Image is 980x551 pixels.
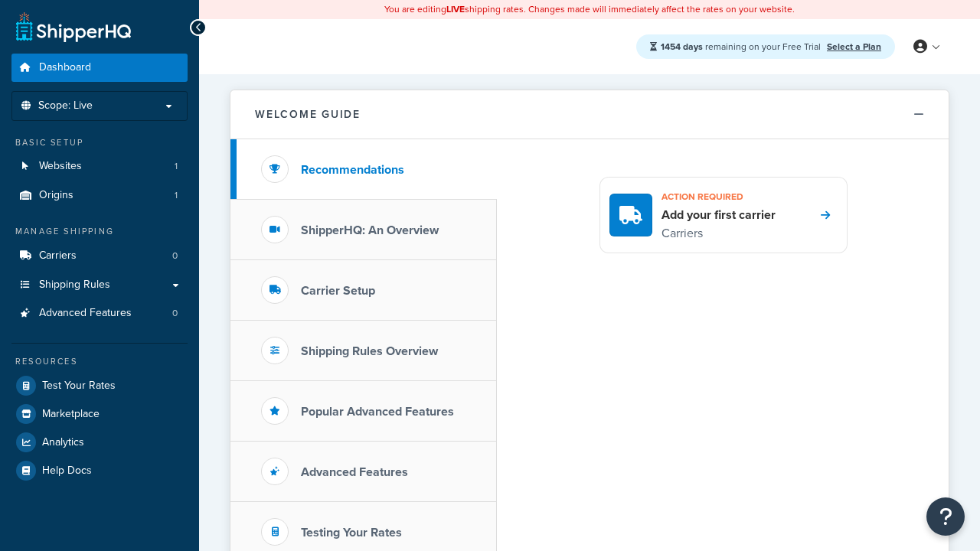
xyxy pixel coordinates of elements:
[11,181,188,210] li: Origins
[11,152,188,181] li: Websites
[301,163,404,177] h3: Recommendations
[39,61,91,74] span: Dashboard
[301,284,375,298] h3: Carrier Setup
[11,457,188,484] a: Help Docs
[661,40,823,54] span: remaining on your Free Trial
[827,40,881,54] a: Select a Plan
[11,242,188,270] a: Carriers0
[11,299,188,328] li: Advanced Features
[11,242,188,270] li: Carriers
[661,187,776,207] h3: Action required
[39,307,132,320] span: Advanced Features
[230,90,949,139] button: Welcome Guide
[175,160,178,173] span: 1
[172,307,178,320] span: 0
[42,380,116,393] span: Test Your Rates
[301,405,454,419] h3: Popular Advanced Features
[301,465,408,479] h3: Advanced Features
[39,160,82,173] span: Websites
[42,465,92,478] span: Help Docs
[661,223,776,243] p: Carriers
[42,408,100,421] span: Marketplace
[661,207,776,223] h4: Add your first carrier
[11,225,188,238] div: Manage Shipping
[39,189,73,202] span: Origins
[11,429,188,456] a: Analytics
[301,223,439,237] h3: ShipperHQ: An Overview
[11,54,188,82] a: Dashboard
[11,400,188,428] a: Marketplace
[38,99,93,112] span: Scope: Live
[11,181,188,210] a: Origins1
[11,136,188,149] div: Basic Setup
[42,436,84,449] span: Analytics
[11,355,188,368] div: Resources
[11,271,188,299] a: Shipping Rules
[446,2,465,16] b: LIVE
[301,344,438,358] h3: Shipping Rules Overview
[11,299,188,328] a: Advanced Features0
[39,249,77,262] span: Carriers
[172,249,178,262] span: 0
[926,497,965,536] button: Open Resource Center
[11,152,188,181] a: Websites1
[301,526,402,540] h3: Testing Your Rates
[255,109,361,120] h2: Welcome Guide
[11,372,188,399] a: Test Your Rates
[175,189,178,202] span: 1
[39,279,110,292] span: Shipping Rules
[661,40,703,54] strong: 1454 days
